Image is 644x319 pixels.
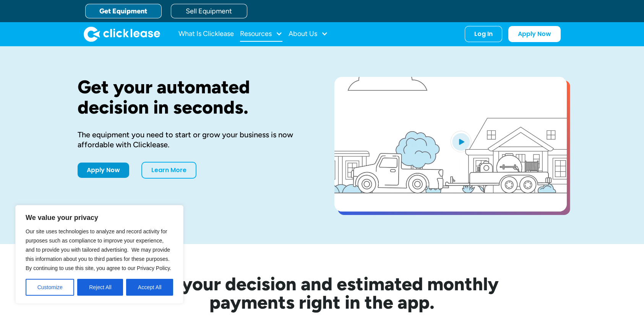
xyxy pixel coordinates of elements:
img: Blue play button logo on a light blue circular background [451,131,471,152]
a: Apply Now [78,163,129,178]
button: Accept All [126,279,173,296]
div: Log In [474,30,493,38]
div: We value your privacy [15,205,183,304]
a: Sell Equipment [171,4,247,18]
a: Learn More [141,162,196,179]
div: About Us [289,26,328,42]
a: What Is Clicklease [178,26,234,42]
h1: Get your automated decision in seconds. [78,77,310,117]
a: open lightbox [334,77,567,212]
button: Reject All [77,279,123,296]
p: We value your privacy [26,213,173,222]
h2: See your decision and estimated monthly payments right in the app. [108,275,536,311]
a: home [84,26,160,42]
span: Our site uses technologies to analyze and record activity for purposes such as compliance to impr... [26,228,171,271]
button: Customize [26,279,74,296]
a: Get Equipment [85,4,162,18]
img: Clicklease logo [84,26,160,42]
div: The equipment you need to start or grow your business is now affordable with Clicklease. [78,130,310,150]
a: Apply Now [508,26,561,42]
div: Resources [240,26,282,42]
